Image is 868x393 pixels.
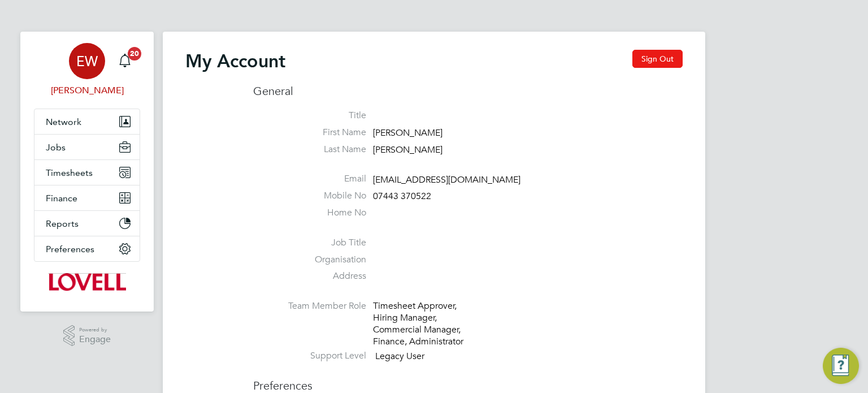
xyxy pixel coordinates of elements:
[823,348,859,384] button: Engage Resource Center
[253,173,366,185] label: Email
[46,218,79,229] span: Reports
[253,144,366,156] label: Last Name
[34,185,140,210] button: Finance
[128,47,141,61] span: 20
[373,300,480,347] div: Timesheet Approver, Hiring Manager, Commercial Manager, Finance, Administrator
[373,127,442,139] span: [PERSON_NAME]
[79,335,111,344] span: Engage
[632,50,683,68] button: Sign Out
[253,84,683,98] h3: General
[20,32,154,312] nav: Main navigation
[63,325,111,347] a: Powered byEngage
[46,193,77,204] span: Finance
[253,190,366,202] label: Mobile No
[373,174,520,185] span: [EMAIL_ADDRESS][DOMAIN_NAME]
[46,244,94,254] span: Preferences
[373,191,431,202] span: 07443 370522
[114,43,136,79] a: 20
[253,270,366,282] label: Address
[34,273,140,291] a: Go to home page
[253,207,366,219] label: Home No
[253,300,366,312] label: Team Member Role
[34,160,140,185] button: Timesheets
[34,135,140,159] button: Jobs
[46,167,93,178] span: Timesheets
[253,110,366,122] label: Title
[253,254,366,266] label: Organisation
[373,144,442,156] span: [PERSON_NAME]
[34,43,140,97] a: EW[PERSON_NAME]
[253,350,366,362] label: Support Level
[34,211,140,236] button: Reports
[46,116,81,127] span: Network
[253,237,366,249] label: Job Title
[34,84,140,97] span: Emma Wells
[76,54,98,68] span: EW
[185,50,285,72] h2: My Account
[253,127,366,139] label: First Name
[34,236,140,261] button: Preferences
[34,109,140,134] button: Network
[375,351,424,362] span: Legacy User
[79,325,111,335] span: Powered by
[46,142,66,153] span: Jobs
[48,273,125,291] img: lovell-logo-retina.png
[253,367,683,393] h3: Preferences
